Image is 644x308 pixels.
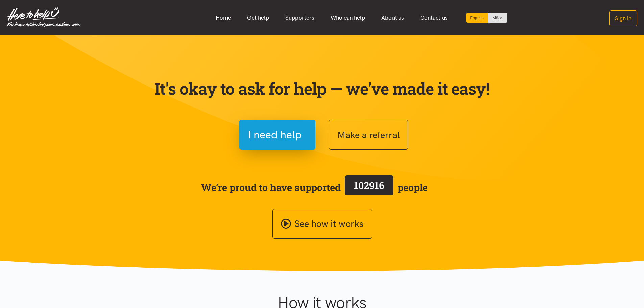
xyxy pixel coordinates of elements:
a: See how it works [272,209,372,239]
a: Get help [239,10,277,25]
span: I need help [248,126,302,143]
div: Language toggle [466,13,508,23]
img: Home [7,7,81,28]
span: We’re proud to have supported people [201,174,428,200]
a: Home [208,10,239,25]
div: Current language [466,13,488,23]
a: Supporters [277,10,323,25]
button: Sign in [609,10,637,26]
a: 102916 [341,174,398,200]
span: 102916 [354,179,384,192]
p: It's okay to ask for help — we've made it easy! [153,79,491,98]
a: Switch to Te Reo Māori [488,13,507,23]
a: About us [373,10,412,25]
a: Contact us [412,10,456,25]
a: Who can help [323,10,373,25]
button: Make a referral [329,120,408,150]
button: I need help [239,120,315,150]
